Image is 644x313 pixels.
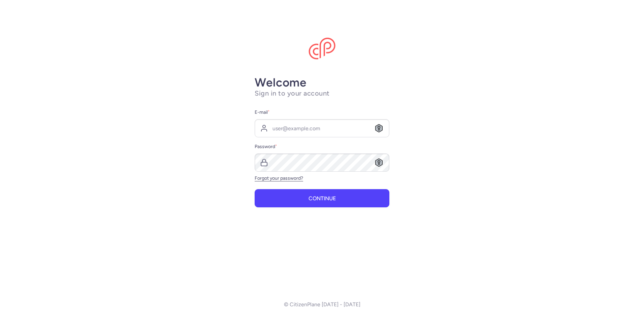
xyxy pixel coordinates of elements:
label: Password [255,143,389,151]
button: Continue [255,189,389,207]
span: Continue [309,196,336,202]
input: user@example.com [255,119,389,137]
h1: Sign in to your account [255,89,389,98]
img: CitizenPlane logo [309,38,335,60]
p: © CitizenPlane [DATE] - [DATE] [284,302,360,308]
label: E-mail [255,108,389,116]
a: Forgot your password? [255,175,303,181]
strong: Welcome [255,75,307,90]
